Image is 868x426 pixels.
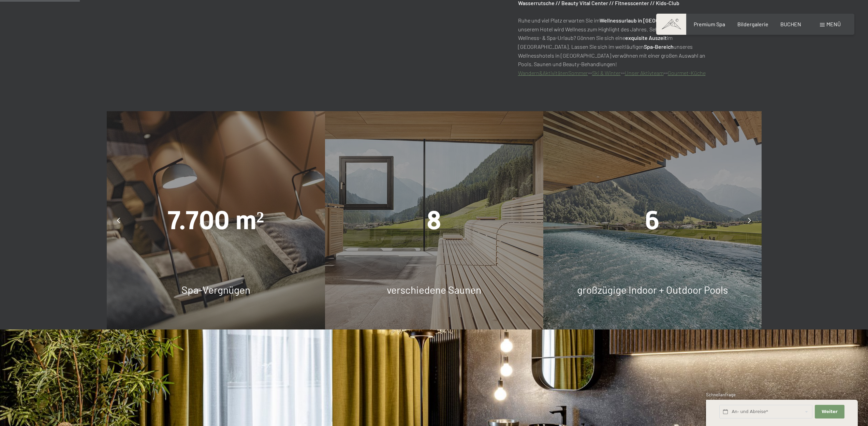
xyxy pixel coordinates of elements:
[387,283,481,296] span: verschiedene Saunen
[427,205,441,235] span: 8
[826,21,841,27] span: Menü
[668,70,706,76] a: Gourmet-Küche
[625,70,664,76] a: Unser Aktivteam
[694,21,725,27] a: Premium Spa
[181,283,250,296] span: Spa-Vergnügen
[737,21,768,27] a: Bildergalerie
[706,392,736,397] span: Schnellanfrage
[822,409,838,415] span: Weiter
[780,21,801,27] a: BUCHEN
[815,405,844,419] button: Weiter
[625,34,667,41] strong: exquisite Auszeit
[167,205,264,235] span: 7.700 m²
[600,17,694,24] strong: Wellnessurlaub in [GEOGRAPHIC_DATA]
[518,70,588,76] a: Wandern&AktivitätenSommer
[577,283,728,296] span: großzügige Indoor + Outdoor Pools
[645,205,660,235] span: 6
[644,43,674,50] strong: Spa-Bereich
[592,70,621,76] a: Ski & Winter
